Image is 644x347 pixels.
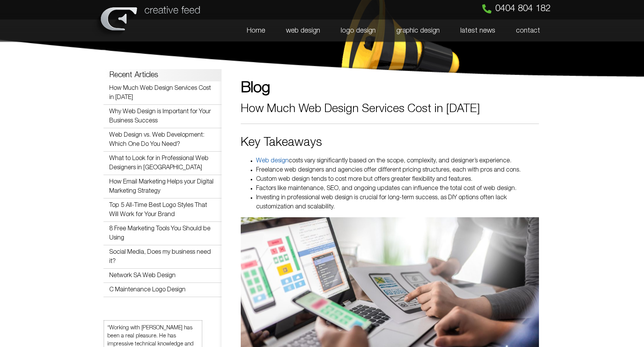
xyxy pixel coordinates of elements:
[495,4,550,13] span: 0404 804 182
[109,86,211,100] a: How Much Web Design Services Cost in [DATE]
[109,250,211,264] a: Social Media, Does my business need it?
[109,203,207,217] a: Top 5 All-Time Best Logo Styles That Will Work for Your Brand
[241,135,539,150] h2: Key Takeaways
[256,184,539,193] li: Factors like maintenance, SEO, and ongoing updates can influence the total cost of web design.
[506,20,550,42] a: contact
[276,20,330,42] a: web design
[109,156,209,170] a: What to Look for in Professional Web Designers in [GEOGRAPHIC_DATA]
[450,20,506,42] a: latest news
[109,132,204,147] a: Web Design vs. Web Development: Which One Do You Need?
[482,4,550,13] a: 0404 804 182
[256,156,539,165] li: costs vary significantly based on the scope, complexity, and designer’s experience.
[237,20,276,42] a: Home
[256,165,539,175] li: Freelance web designers and agencies offer different pricing structures, each with pros and cons.
[386,20,450,42] a: graphic design
[256,175,539,184] li: Custom web design tends to cost more but offers greater flexibility and features.
[207,20,550,42] nav: Menu
[330,20,386,42] a: logo design
[109,71,216,79] h3: Recent Articles
[256,158,289,164] a: Web design
[109,287,186,292] a: C Maintenance Logo Design
[256,193,539,212] li: Investing in professional web design is crucial for long-term success, as DIY options often lack ...
[109,109,211,124] a: Why Web Design is Important for Your Business Success
[241,104,539,115] h1: How Much Web Design Services Cost in [DATE]
[109,179,214,194] a: How Email Marketing Helps your Digital Marketing Strategy
[109,226,210,241] a: 8 Free Marketing Tools You Should be Using
[241,81,539,96] h1: Blog
[109,273,176,278] a: Network SA Web Design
